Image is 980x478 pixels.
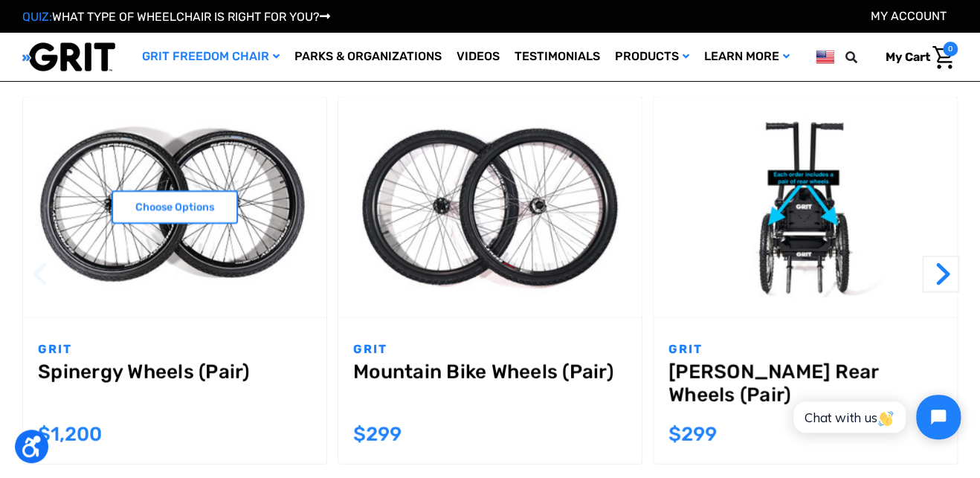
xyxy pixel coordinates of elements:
img: GRIT Spinergy Wheels: two Spinergy bike wheels for all-terrain wheelchair use [23,106,326,309]
a: GRIT Jr. Rear Wheels (Pair),$299.00 [668,361,942,414]
img: Cart [932,46,954,69]
a: Videos [449,33,507,81]
a: Products [607,33,697,81]
a: Learn More [697,33,797,81]
a: Mountain Bike Wheels (Pair),$299.00 [338,97,642,317]
span: My Cart [886,50,930,64]
p: GRIT [38,340,312,358]
img: GRIT Jr. Rear Wheels (Pair) [654,106,957,309]
a: Mountain Bike Wheels (Pair),$299.00 [353,361,627,414]
button: Go to slide 2 of 2 [922,256,959,293]
img: Mountain Bike Wheels (Pair) [338,106,642,309]
input: Search [852,42,874,73]
span: $1,200 [38,423,102,446]
p: GRIT [668,340,942,358]
button: Go to slide 2 of 2 [22,256,59,293]
span: QUIZ: [22,10,52,24]
iframe: Tidio Chat [779,382,973,452]
span: $299 [353,423,402,446]
a: Account [871,9,947,23]
a: Cart with 0 items [874,42,958,73]
a: GRIT Jr. Rear Wheels (Pair),$299.00 [654,97,957,317]
span: $299 [668,423,717,446]
a: QUIZ:WHAT TYPE OF WHEELCHAIR IS RIGHT FOR YOU? [22,10,330,24]
a: Spinergy Wheels (Pair),$1,200.00 [23,97,326,317]
p: GRIT [353,340,627,358]
a: Testimonials [507,33,607,81]
span: 0 [943,42,958,56]
a: Choose Options [112,190,238,224]
a: GRIT Freedom Chair [135,33,287,81]
img: GRIT All-Terrain Wheelchair and Mobility Equipment [22,42,115,72]
img: us.png [816,48,834,66]
a: Spinergy Wheels (Pair),$1,200.00 [38,361,312,414]
a: Parks & Organizations [287,33,449,81]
